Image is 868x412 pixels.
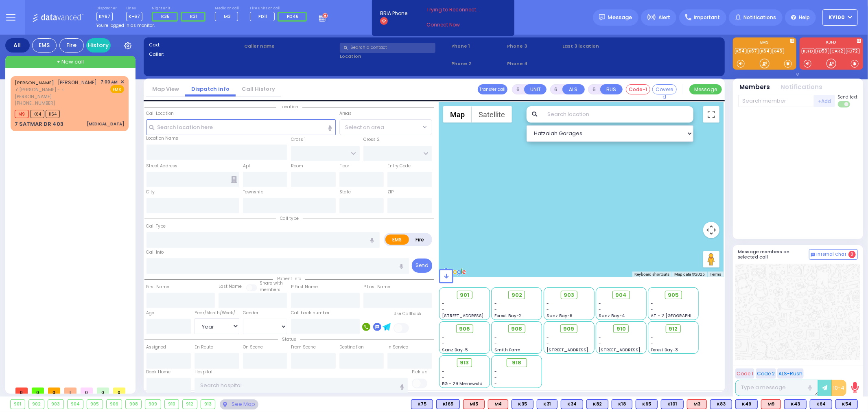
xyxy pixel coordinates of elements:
[258,13,267,20] span: FD11
[101,79,118,85] span: 7:00 AM
[512,291,522,299] span: 902
[126,400,141,409] div: 908
[694,14,720,21] span: Important
[822,9,858,26] button: Ky100
[291,310,330,316] label: Call back number
[46,110,60,118] span: K54
[110,85,124,93] span: EMS
[195,344,213,351] label: En Route
[442,313,519,319] span: [STREET_ADDRESS][PERSON_NAME]
[524,84,547,94] button: UNIT
[442,347,468,353] span: Sanz Bay-5
[363,136,380,143] label: Cross 2
[784,399,807,409] div: K43
[244,43,337,50] label: Caller name
[380,10,407,17] span: BRIA Phone
[146,223,166,230] label: Call Type
[835,399,858,409] div: K54
[494,381,539,387] div: -
[287,13,299,20] span: FD46
[195,310,239,316] div: Year/Month/Week/Day
[738,249,809,260] h5: Message members on selected call
[651,341,654,347] span: -
[829,14,845,21] span: Ky100
[760,48,772,54] a: K64
[478,84,507,94] button: Transfer call
[345,123,384,131] span: Select an area
[740,83,770,92] button: Members
[494,347,520,353] span: Smith Farm
[689,84,722,94] button: Message
[149,51,242,58] label: Caller:
[146,310,155,316] label: Age
[48,400,63,409] div: 903
[443,106,472,123] button: Show street map
[687,399,707,409] div: ALS
[599,14,605,20] img: message.svg
[276,215,303,221] span: Call type
[276,104,302,110] span: Location
[652,84,677,94] button: Covered
[800,40,863,46] label: KJFD
[120,79,124,85] span: ✕
[599,307,601,313] span: -
[494,335,497,341] span: -
[738,95,814,107] input: Search member
[107,400,122,409] div: 906
[658,14,670,21] span: Alert
[612,399,632,409] div: BLS
[756,368,776,379] button: Code 2
[460,359,469,367] span: 913
[608,13,632,22] span: Message
[442,300,445,307] span: -
[733,40,796,46] label: EMS
[219,283,242,290] label: Last Name
[810,399,832,409] div: K64
[651,313,711,319] span: AT - 2 [GEOGRAPHIC_DATA]
[494,375,539,381] div: -
[409,234,431,245] label: Fire
[15,100,55,106] span: [PHONE_NUMBER]
[59,38,84,53] div: Fire
[810,399,832,409] div: BLS
[220,399,258,410] div: See map
[512,399,533,409] div: BLS
[547,300,549,307] span: -
[772,48,784,54] a: K43
[735,48,747,54] a: K54
[710,399,732,409] div: BLS
[802,48,815,54] a: KJFD
[96,22,155,28] span: You're logged in as monitor.
[507,60,560,67] span: Phone 4
[472,106,512,123] button: Show satellite imagery
[215,6,241,11] label: Medic on call
[15,86,98,100] span: ר' [PERSON_NAME] - ר' [PERSON_NAME]
[494,368,539,375] div: -
[436,399,460,409] div: K165
[57,58,84,66] span: + New call
[563,43,641,50] label: Last 3 location
[291,136,306,143] label: Cross 1
[161,13,170,20] span: K35
[291,284,318,290] label: P First Name
[547,347,623,353] span: [STREET_ADDRESS][PERSON_NAME]
[250,6,310,11] label: Fire units on call
[442,368,445,375] span: -
[146,249,164,256] label: Call Info
[412,369,427,375] label: Pick up
[846,48,860,54] a: FD72
[86,38,111,53] a: History
[811,253,815,257] img: comment-alt.png
[564,291,574,299] span: 903
[599,300,601,307] span: -
[15,110,29,118] span: M9
[537,399,558,409] div: BLS
[146,344,166,351] label: Assigned
[511,325,522,333] span: 908
[412,259,432,273] button: Send
[152,6,208,11] label: Night unit
[612,399,632,409] div: K18
[703,222,719,238] button: Map camera controls
[15,120,63,128] div: 7 SATMAR DR 403
[799,14,810,21] span: Help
